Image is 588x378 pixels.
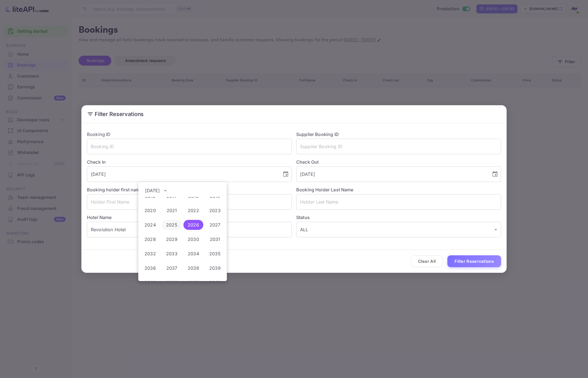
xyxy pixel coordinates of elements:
button: 2037 [162,263,182,273]
button: Choose date, selected date is Sep 19, 2026 [280,169,291,180]
button: Filter Reservations [447,255,501,267]
button: year view is open, switch to calendar view [161,187,169,194]
button: 2032 [140,249,160,259]
input: Hotel Name [87,222,292,237]
button: 2020 [140,205,160,215]
button: 2028 [140,234,160,244]
button: 2042 [184,277,203,287]
label: Booking Holder Last Name [296,187,354,192]
label: Check In [87,159,292,165]
button: 2041 [162,277,182,287]
button: 2025 [162,220,182,230]
button: 2038 [184,263,203,273]
button: 2029 [162,234,182,244]
div: [DATE] [145,187,160,194]
button: 2024 [140,220,160,230]
button: 2021 [162,205,182,215]
button: 2034 [184,249,203,259]
button: 2022 [184,205,203,215]
button: Choose date, selected date is Sep 21, 2026 [489,169,501,180]
label: Booking holder first name [87,187,143,192]
div: ALL [296,222,501,237]
label: Hotel Name [87,215,112,220]
button: 2023 [205,205,225,215]
button: 2031 [205,234,225,244]
button: 2033 [162,249,182,259]
button: 2036 [140,263,160,273]
label: Booking ID [87,132,111,137]
input: Holder First Name [87,194,292,210]
button: 2027 [205,220,225,230]
button: 2043 [205,277,225,287]
input: Booking ID [87,139,292,154]
button: 2026 [184,220,203,230]
button: Clear All [411,255,443,267]
button: 2030 [184,234,203,244]
input: Supplier Booking ID [296,139,501,154]
label: Supplier Booking ID [296,132,339,137]
button: 2039 [205,263,225,273]
input: yyyy-mm-dd [296,166,487,182]
input: Holder Last Name [296,194,501,210]
h2: Filter Reservations [81,105,507,123]
input: yyyy-mm-dd [87,166,278,182]
label: Check Out [296,159,501,165]
button: 2040 [140,277,160,287]
label: Status [296,214,501,221]
button: 2035 [205,249,225,259]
